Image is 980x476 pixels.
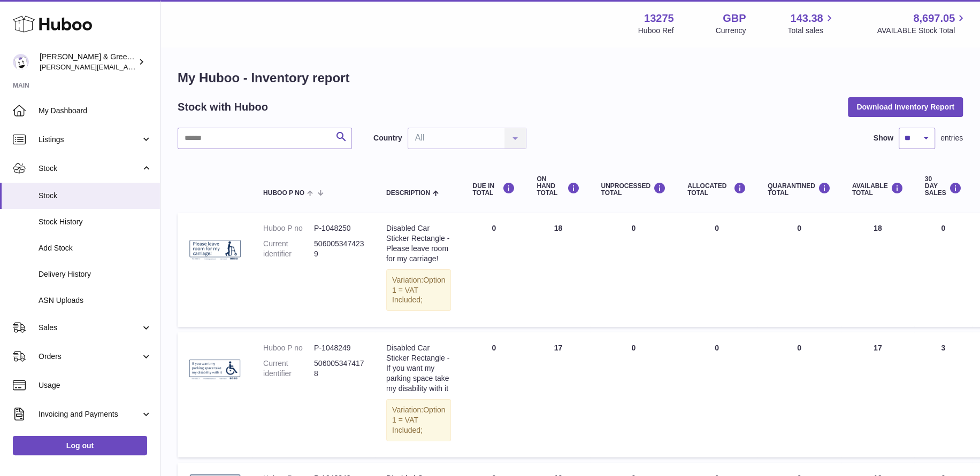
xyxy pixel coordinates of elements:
[644,11,674,26] strong: 13275
[386,399,451,441] div: Variation:
[797,224,801,232] span: 0
[386,190,430,197] span: Description
[39,135,141,145] span: Listings
[13,54,29,70] img: ellen@bluebadgecompany.co.uk
[797,344,801,352] span: 0
[39,380,152,391] span: Usage
[39,269,152,279] span: Delivery History
[790,11,823,26] span: 143.38
[263,358,314,379] dt: Current identifier
[188,343,242,396] img: product image
[314,223,365,233] dd: P-1048250
[263,190,304,197] span: Huboo P no
[877,26,967,36] span: AVAILABLE Stock Total
[39,106,152,116] span: My Dashboard
[40,52,136,72] div: [PERSON_NAME] & Green Ltd
[601,182,666,197] div: UNPROCESSED Total
[39,243,152,253] span: Add Stock
[13,436,147,455] a: Log out
[590,332,677,457] td: 0
[373,133,402,143] label: Country
[39,409,141,419] span: Invoicing and Payments
[723,11,746,26] strong: GBP
[392,276,445,305] span: Option 1 = VAT Included;
[841,213,914,327] td: 18
[913,11,955,26] span: 8,697.05
[462,213,526,327] td: 0
[392,405,445,434] span: Option 1 = VAT Included;
[386,343,451,393] div: Disabled Car Sticker Rectangle - If you want my parking space take my disability with it
[39,323,141,333] span: Sales
[39,163,141,174] span: Stock
[874,133,893,143] label: Show
[39,352,141,362] span: Orders
[877,11,967,36] a: 8,697.05 AVAILABLE Stock Total
[852,182,904,197] div: AVAILABLE Total
[263,239,314,259] dt: Current identifier
[638,26,674,36] div: Huboo Ref
[39,295,152,306] span: ASN Uploads
[925,176,962,197] div: 30 DAY SALES
[526,213,590,327] td: 18
[787,26,835,36] span: Total sales
[526,332,590,457] td: 17
[472,182,515,197] div: DUE IN TOTAL
[716,26,746,36] div: Currency
[39,217,152,227] span: Stock History
[314,343,365,353] dd: P-1048249
[677,213,757,327] td: 0
[590,213,677,327] td: 0
[841,332,914,457] td: 17
[314,358,365,379] dd: 5060053474178
[848,97,963,116] button: Download Inventory Report
[386,269,451,311] div: Variation:
[462,332,526,457] td: 0
[263,223,314,233] dt: Huboo P no
[188,223,242,277] img: product image
[178,69,963,87] h1: My Huboo - Inventory report
[768,182,831,197] div: QUARANTINED Total
[178,100,268,114] h2: Stock with Huboo
[537,176,579,197] div: ON HAND Total
[787,11,835,36] a: 143.38 Total sales
[914,332,973,457] td: 3
[40,63,215,71] span: [PERSON_NAME][EMAIL_ADDRESS][DOMAIN_NAME]
[386,223,451,264] div: Disabled Car Sticker Rectangle - Please leave room for my carriage!
[677,332,757,457] td: 0
[914,213,973,327] td: 0
[263,343,314,353] dt: Huboo P no
[39,191,152,201] span: Stock
[940,133,963,143] span: entries
[687,182,746,197] div: ALLOCATED Total
[314,239,365,259] dd: 5060053474239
